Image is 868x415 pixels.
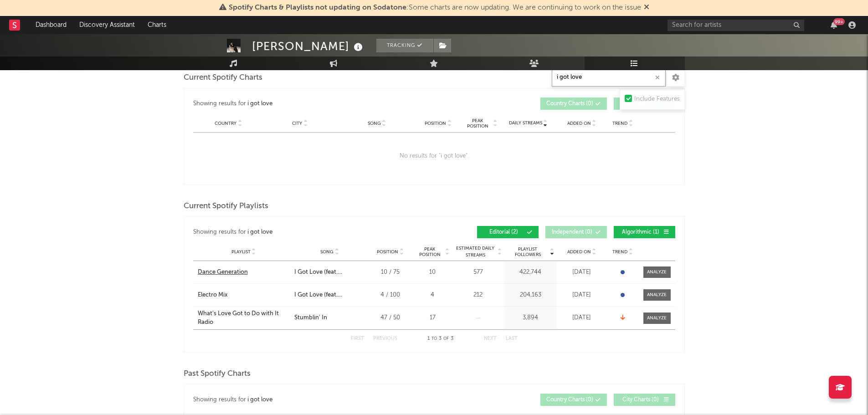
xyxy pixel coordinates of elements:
span: Trend [612,249,627,255]
span: Current Spotify Playlists [184,201,268,212]
span: Past Spotify Charts [184,369,251,379]
div: 47 / 50 [370,313,411,323]
button: Algorithmic(1) [614,226,675,238]
div: [PERSON_NAME] [252,39,365,54]
button: Independent(0) [545,226,607,238]
div: 10 / 75 [370,268,411,277]
div: [DATE] [559,291,605,300]
span: City [292,121,302,126]
div: Electro Mix [198,291,228,300]
span: Dismiss [644,4,649,11]
div: 577 [454,268,502,277]
div: 3,894 [507,313,555,323]
span: Playlist [231,249,251,255]
div: 99 + [833,18,845,25]
span: : Some charts are now updating. We are continuing to work on the issue [229,4,641,11]
div: I Got Love (feat. [PERSON_NAME]) [294,268,365,277]
div: 10 [416,268,450,277]
div: Dance Generation [198,268,248,277]
span: Daily Streams [509,120,542,127]
div: 4 / 100 [370,291,411,300]
span: Current Spotify Charts [184,72,262,83]
span: Added On [567,249,591,255]
div: Showing results for [193,97,434,110]
span: Editorial ( 2 ) [483,230,525,235]
span: Peak Position [416,246,444,257]
button: Country Charts(0) [540,394,607,406]
button: Country Charts(0) [540,97,607,110]
span: Position [377,249,398,255]
a: Charts [141,16,173,34]
button: 99+ [831,21,837,29]
span: Playlist Followers [507,246,549,257]
div: 212 [454,291,502,300]
div: [DATE] [559,313,605,323]
input: Search Playlists/Charts [552,68,666,87]
span: Song [368,121,381,126]
button: Editorial(2) [477,226,539,238]
span: Country Charts ( 0 ) [546,397,593,403]
a: Discovery Assistant [73,16,141,34]
div: Include Features [634,94,680,105]
div: i got love [247,227,272,238]
span: Position [425,121,446,126]
div: Stumblin' In [294,313,327,323]
span: Trend [612,121,627,126]
button: City Charts(0) [614,394,675,406]
span: Algorithmic ( 1 ) [620,230,662,235]
span: Song [320,249,334,255]
span: Country [215,121,236,126]
a: Dance Generation [198,268,290,277]
span: of [443,337,449,341]
button: Last [506,336,518,341]
div: 422,744 [507,268,555,277]
button: City Charts(0) [614,97,675,110]
a: Electro Mix [198,291,290,300]
a: What's Love Got to Do with It Radio [198,309,290,327]
button: Tracking [376,39,433,52]
button: First [351,336,364,341]
div: No results for " i got love ". [193,133,675,180]
span: Estimated Daily Streams [454,245,497,259]
div: [DATE] [559,268,605,277]
span: to [431,337,437,341]
span: Peak Position [463,118,492,129]
button: Previous [373,336,397,341]
a: Dashboard [29,16,73,34]
div: I Got Love (feat. [PERSON_NAME]) [294,291,365,300]
span: Country Charts ( 0 ) [546,101,593,107]
div: Showing results for [193,226,434,238]
div: i got love [247,98,272,109]
span: Added On [567,121,591,126]
div: i got love [247,395,272,405]
span: Spotify Charts & Playlists not updating on Sodatone [229,4,406,11]
input: Search for artists [668,20,804,31]
div: 204,163 [507,291,555,300]
div: 4 [416,291,450,300]
span: City Charts ( 0 ) [620,397,662,403]
div: Showing results for [193,394,434,406]
button: Next [484,336,497,341]
span: Independent ( 0 ) [551,230,593,235]
div: 17 [416,313,450,323]
div: 1 3 3 [416,333,466,344]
